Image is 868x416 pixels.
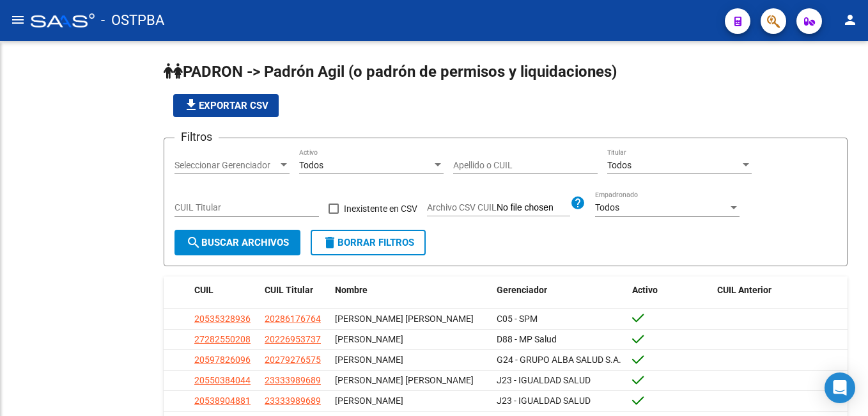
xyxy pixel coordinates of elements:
[492,276,628,304] datatable-header-cell: Gerenciador
[164,63,617,81] span: PADRON -> Padrón Agil (o padrón de permisos y liquidaciones)
[183,100,268,111] span: Exportar CSV
[194,334,251,344] span: 27282550208
[335,314,474,324] span: [PERSON_NAME] [PERSON_NAME]
[497,314,538,324] span: C05 - SPM
[194,314,251,324] span: 20535328936
[712,276,848,304] datatable-header-cell: CUIL Anterior
[717,285,771,295] span: CUIL Anterior
[497,202,570,214] input: Archivo CSV CUIL
[194,375,251,385] span: 20550384044
[497,355,621,365] span: G24 - GRUPO ALBA SALUD S.A.
[427,202,497,212] span: Archivo CSV CUIL
[260,276,330,304] datatable-header-cell: CUIL Titular
[174,128,219,146] h3: Filtros
[497,334,557,344] span: D88 - MP Salud
[194,355,251,365] span: 20597826096
[335,334,403,344] span: [PERSON_NAME]
[173,94,279,117] button: Exportar CSV
[189,276,260,304] datatable-header-cell: CUIL
[186,235,201,250] mat-icon: search
[183,97,199,113] mat-icon: file_download
[186,237,289,248] span: Buscar Archivos
[194,396,251,406] span: 20538904881
[299,160,323,170] span: Todos
[322,237,414,248] span: Borrar Filtros
[497,396,591,406] span: J23 - IGUALDAD SALUD
[497,285,547,295] span: Gerenciador
[265,285,313,295] span: CUIL Titular
[344,201,417,216] span: Inexistente en CSV
[194,285,213,295] span: CUIL
[842,12,858,28] mat-icon: person
[311,230,426,255] button: Borrar Filtros
[825,372,855,403] div: Open Intercom Messenger
[335,375,474,385] span: [PERSON_NAME] [PERSON_NAME]
[322,235,337,250] mat-icon: delete
[174,230,300,255] button: Buscar Archivos
[627,276,712,304] datatable-header-cell: Activo
[335,285,368,295] span: Nombre
[330,276,492,304] datatable-header-cell: Nombre
[265,375,321,385] span: 23333989689
[265,314,321,324] span: 20286176764
[607,160,632,170] span: Todos
[497,375,591,385] span: J23 - IGUALDAD SALUD
[595,202,619,212] span: Todos
[174,160,278,171] span: Seleccionar Gerenciador
[265,396,321,406] span: 23333989689
[101,6,164,35] span: - OSTPBA
[335,396,403,406] span: [PERSON_NAME]
[10,12,26,28] mat-icon: menu
[265,334,321,344] span: 20226953737
[570,195,585,211] mat-icon: help
[265,355,321,365] span: 20279276575
[335,355,403,365] span: [PERSON_NAME]
[632,285,658,295] span: Activo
